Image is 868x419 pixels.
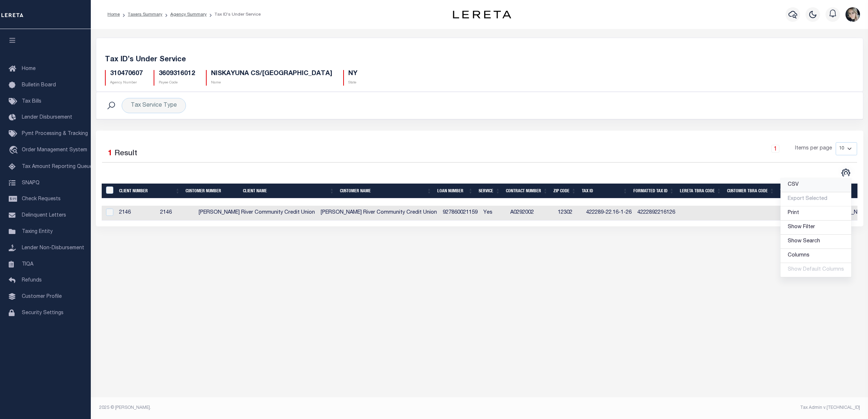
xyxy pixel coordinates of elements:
[780,235,851,249] a: Show Search
[22,180,40,185] span: SNAPQ
[780,221,851,235] a: Show Filter
[788,253,810,258] span: Columns
[159,70,195,78] h5: 3609316012
[22,99,41,104] span: Tax Bills
[348,70,357,78] h5: NY
[480,206,507,221] td: Yes
[788,239,820,244] span: Show Search
[22,294,62,299] span: Customer Profile
[102,184,117,198] th: &nbsp;
[116,206,157,221] td: 2146
[94,404,480,411] div: 2025 © [PERSON_NAME].
[583,206,634,221] td: 422289-22.16-1-26
[485,404,860,411] div: Tax Admin v.[TECHNICAL_ID]
[22,311,64,316] span: Security Settings
[777,184,822,198] th: Tax Service Type: activate to sort column ascending
[677,184,724,198] th: LERETA TBRA Code: activate to sort column ascending
[453,11,511,19] img: logo-dark.svg
[318,206,440,221] td: [PERSON_NAME] River Community Credit Union
[780,178,851,192] a: CSV
[211,70,332,78] h5: NISKAYUNA CS/[GEOGRAPHIC_DATA]
[788,182,799,187] span: CSV
[114,148,137,160] label: Result
[108,12,120,17] a: Home
[108,150,112,157] span: 1
[22,164,93,169] span: Tax Amount Reporting Queue
[348,80,357,86] p: State
[337,184,434,198] th: Customer Name: activate to sort column ascending
[503,184,551,198] th: Contract Number: activate to sort column ascending
[555,206,583,221] td: 12302
[634,206,681,221] td: 4222892216126
[724,184,777,198] th: Customer TBRA Code: activate to sort column ascending
[780,206,851,221] a: Print
[795,145,832,153] span: Items per page
[157,206,196,221] td: 2146
[183,184,240,198] th: Customer Number
[128,12,162,17] a: Taxers Summary
[110,80,143,86] p: Agency Number
[159,80,195,86] p: Payee Code
[122,98,186,113] div: Tax Service Type
[105,56,854,64] h5: Tax ID’s Under Service
[207,11,261,18] li: Tax ID’s Under Service
[22,83,56,88] span: Bulletin Board
[507,206,555,221] td: A0292002
[22,213,66,218] span: Delinquent Letters
[771,145,779,153] a: 1
[196,206,318,221] td: [PERSON_NAME] River Community Credit Union
[22,131,88,136] span: Pymt Processing & Tracking
[22,66,36,71] span: Home
[22,148,87,153] span: Order Management System
[116,184,183,198] th: Client Number: activate to sort column ascending
[22,115,72,120] span: Lender Disbursement
[22,246,84,251] span: Lender Non-Disbursement
[211,80,332,86] p: Name
[22,197,61,202] span: Check Requests
[170,12,207,17] a: Agency Summary
[780,249,851,263] a: Columns
[22,229,53,234] span: Taxing Entity
[22,262,33,267] span: TIQA
[788,210,799,215] span: Print
[630,184,677,198] th: Formatted Tax ID: activate to sort column ascending
[476,184,503,198] th: Service: activate to sort column ascending
[788,225,815,230] span: Show Filter
[440,206,480,221] td: 927860021159
[240,184,337,198] th: Client Name: activate to sort column ascending
[434,184,476,198] th: Loan Number: activate to sort column ascending
[551,184,579,198] th: Zip Code: activate to sort column ascending
[579,184,630,198] th: Tax ID: activate to sort column ascending
[110,70,143,78] h5: 310470607
[9,146,20,155] i: travel_explore
[22,278,42,283] span: Refunds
